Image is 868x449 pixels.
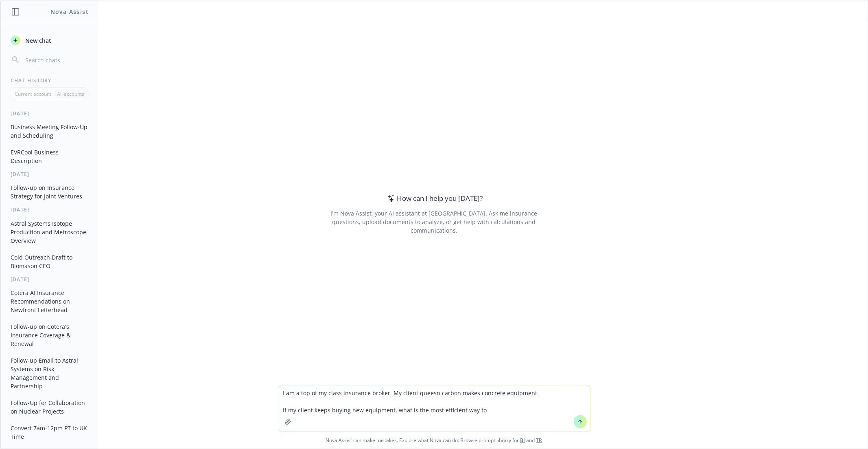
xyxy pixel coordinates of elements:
[7,286,92,317] button: Cotera AI Insurance Recommendations on Newfront Letterhead
[7,320,92,350] button: Follow-up on Cotera's Insurance Coverage & Renewal
[7,396,92,418] button: Follow-Up for Collaboration on Nuclear Projects
[1,171,98,178] div: [DATE]
[57,90,84,97] p: All accounts
[319,209,549,235] div: I'm Nova Assist, your AI assistant at [GEOGRAPHIC_DATA]. Ask me insurance questions, upload docum...
[50,7,89,16] h1: Nova Assist
[7,251,92,273] button: Cold Outreach Draft to Biomason CEO
[7,120,92,142] button: Business Meeting Follow-Up and Scheduling
[1,110,98,117] div: [DATE]
[7,181,92,203] button: Follow-up on Insurance Strategy for Joint Ventures
[24,54,88,66] input: Search chats
[7,145,92,167] button: EVRCool Business Description
[15,90,51,97] p: Current account
[7,354,92,393] button: Follow-up Email to Astral Systems on Risk Management and Partnership
[7,421,92,443] button: Convert 7am-12pm PT to UK Time
[520,437,525,444] a: BI
[385,193,483,204] div: How can I help you [DATE]?
[7,217,92,247] button: Astral Systems Isotope Production and Metroscope Overview
[278,385,590,431] textarea: I am a top of my class insurance broker. My client queesn carbon makes concrete equipment. If my ...
[4,432,864,449] span: Nova Assist can make mistakes. Explore what Nova can do: Browse prompt library for and
[24,36,51,45] span: New chat
[1,77,98,84] div: Chat History
[536,437,542,444] a: TR
[7,33,92,48] button: New chat
[1,276,98,283] div: [DATE]
[1,206,98,213] div: [DATE]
